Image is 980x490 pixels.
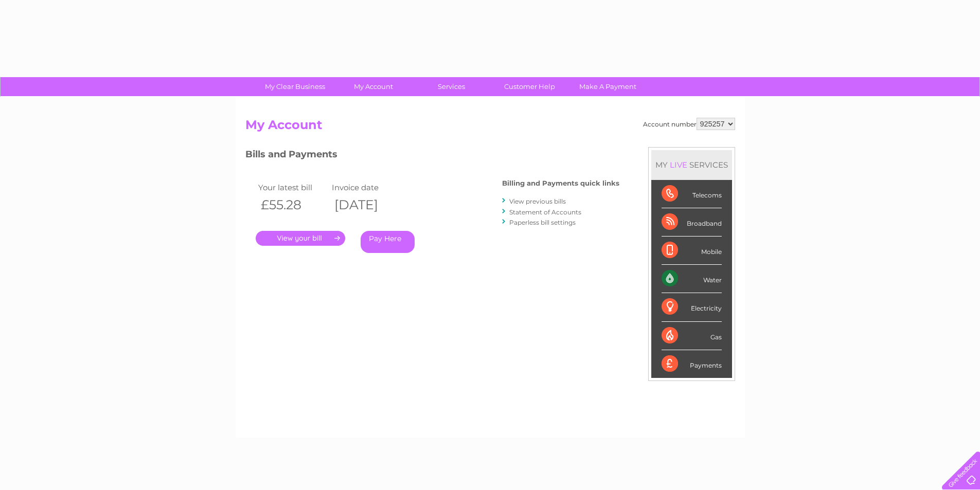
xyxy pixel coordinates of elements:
[509,197,566,205] a: View previous bills
[329,194,403,215] th: [DATE]
[253,77,337,96] a: My Clear Business
[662,350,722,378] div: Payments
[662,322,722,350] div: Gas
[331,77,416,96] a: My Account
[662,237,722,265] div: Mobile
[643,118,735,130] div: Account number
[662,208,722,237] div: Broadband
[409,77,494,96] a: Services
[651,150,732,179] div: MY SERVICES
[662,180,722,208] div: Telecoms
[361,231,415,253] a: Pay Here
[565,77,650,96] a: Make A Payment
[256,180,330,194] td: Your latest bill
[256,194,330,215] th: £55.28
[509,208,581,216] a: Statement of Accounts
[329,180,403,194] td: Invoice date
[502,179,619,187] h4: Billing and Payments quick links
[245,118,735,137] h2: My Account
[662,265,722,293] div: Water
[668,160,689,170] div: LIVE
[487,77,572,96] a: Customer Help
[509,219,576,226] a: Paperless bill settings
[662,293,722,321] div: Electricity
[256,231,345,246] a: .
[245,147,619,165] h3: Bills and Payments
